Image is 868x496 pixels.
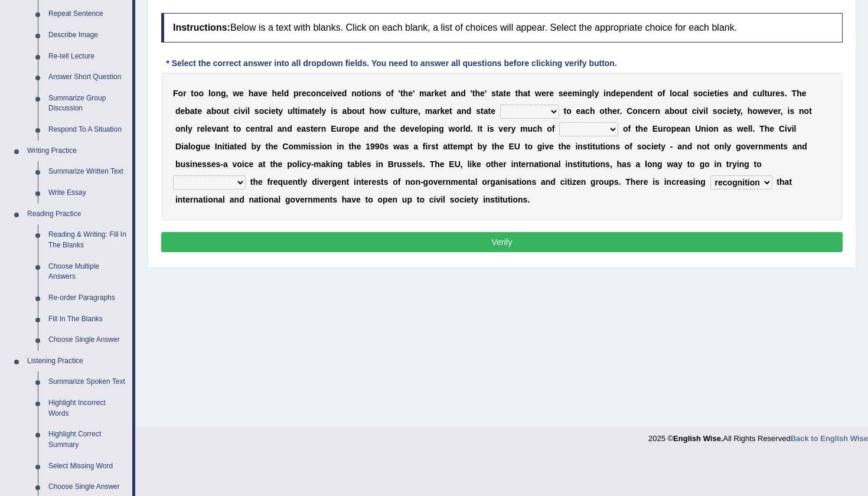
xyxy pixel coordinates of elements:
[272,89,277,98] b: h
[451,89,456,98] b: a
[43,256,132,288] a: Choose Multiple Answers
[357,89,362,98] b: o
[194,89,199,98] b: o
[43,25,132,46] a: Describe Image
[491,89,496,98] b: s
[263,89,267,98] b: e
[788,106,790,116] b: i
[331,106,333,116] b: i
[535,89,541,98] b: w
[585,106,590,116] b: c
[703,89,707,98] b: c
[523,89,528,98] b: a
[418,106,420,116] b: ,
[778,106,781,116] b: r
[457,106,462,116] b: a
[435,89,439,98] b: k
[180,106,185,116] b: e
[246,124,250,133] b: c
[518,89,523,98] b: h
[765,89,768,98] b: t
[316,89,321,98] b: n
[249,89,254,98] b: h
[282,89,284,98] b: l
[199,89,204,98] b: o
[306,89,311,98] b: c
[445,106,449,116] b: e
[485,89,487,98] b: '
[717,89,719,98] b: i
[748,106,753,116] b: h
[315,106,319,116] b: e
[173,89,178,98] b: F
[221,124,226,133] b: n
[757,89,762,98] b: u
[287,124,292,133] b: d
[638,106,643,116] b: n
[380,106,386,116] b: w
[400,106,403,116] b: l
[733,89,738,98] b: a
[337,89,342,98] b: e
[775,89,780,98] b: e
[188,124,192,133] b: y
[351,89,357,98] b: n
[342,106,347,116] b: a
[697,106,699,116] b: i
[245,106,247,116] b: i
[645,89,650,98] b: n
[173,22,230,32] b: Instructions:
[710,89,714,98] b: e
[197,106,202,116] b: e
[197,124,200,133] b: r
[362,106,365,116] b: t
[621,89,626,98] b: p
[758,106,764,116] b: w
[461,106,466,116] b: n
[211,89,216,98] b: o
[43,329,132,351] a: Choose Single Answer
[226,106,229,116] b: t
[185,106,190,116] b: b
[559,89,563,98] b: s
[472,89,475,98] b: t
[211,124,216,133] b: v
[580,89,582,98] b: i
[276,106,279,116] b: t
[43,161,132,182] a: Summarize Written Text
[698,89,703,98] b: o
[647,106,652,116] b: e
[266,124,270,133] b: a
[264,106,269,116] b: c
[437,106,440,116] b: r
[301,124,306,133] b: a
[475,89,481,98] b: h
[386,89,391,98] b: o
[791,434,868,443] strong: Back to English Wise
[635,89,641,98] b: d
[374,106,380,116] b: o
[293,106,295,116] b: l
[773,106,778,116] b: e
[413,106,418,116] b: e
[298,106,300,116] b: i
[175,106,181,116] b: d
[717,106,723,116] b: o
[549,89,554,98] b: e
[762,89,765,98] b: l
[563,89,568,98] b: e
[809,106,812,116] b: t
[752,89,757,98] b: c
[488,106,491,116] b: t
[247,106,250,116] b: l
[780,89,785,98] b: s
[254,106,259,116] b: s
[670,89,672,98] b: l
[484,106,488,116] b: a
[370,106,375,116] b: h
[496,89,499,98] b: t
[43,456,132,477] a: Select Missing Word
[319,106,322,116] b: l
[337,124,342,133] b: u
[216,124,221,133] b: a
